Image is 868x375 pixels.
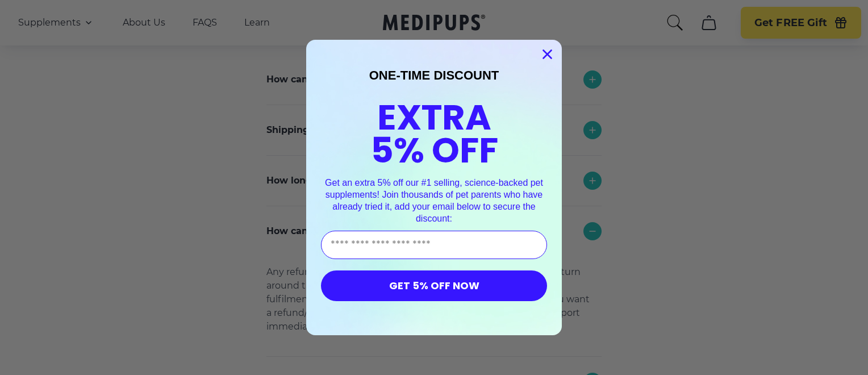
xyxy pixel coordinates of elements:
button: GET 5% OFF NOW [321,270,547,301]
span: ONE-TIME DISCOUNT [369,68,499,82]
span: EXTRA [377,93,491,142]
span: 5% OFF [370,126,498,175]
button: Close dialog [537,44,557,64]
span: Get an extra 5% off our #1 selling, science-backed pet supplements! Join thousands of pet parents... [325,178,543,223]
